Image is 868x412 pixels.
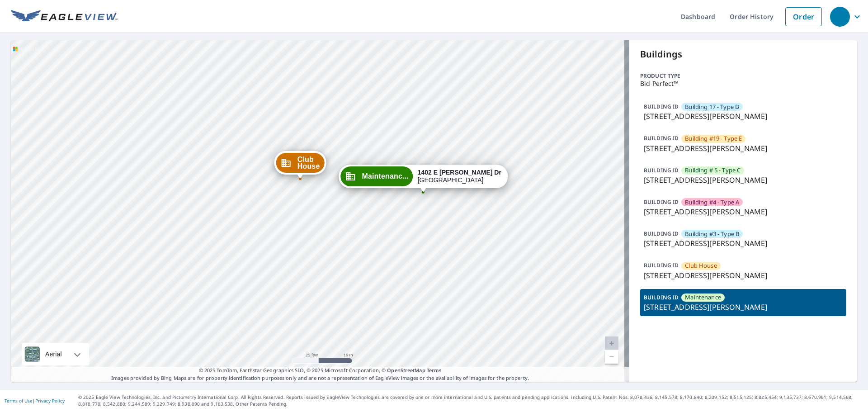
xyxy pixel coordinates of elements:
[644,230,679,237] p: BUILDING ID
[644,198,679,206] p: BUILDING ID
[685,261,717,270] span: Club House
[297,156,320,170] span: Club House
[685,198,739,207] span: Building #4 - Type A
[644,238,843,249] p: [STREET_ADDRESS][PERSON_NAME]
[644,111,843,122] p: [STREET_ADDRESS][PERSON_NAME]
[11,367,629,382] p: Images provided by Bing Maps are for property identification purposes only and are not a represen...
[11,10,118,24] img: EV Logo
[199,367,442,374] span: © 2025 TomTom, Earthstar Geographics SIO, © 2025 Microsoft Corporation, ©
[387,367,425,374] a: OpenStreetMap
[605,350,618,364] a: Current Level 20, Zoom Out
[362,173,408,180] span: Maintenanc...
[644,261,679,269] p: BUILDING ID
[640,47,846,61] p: Buildings
[78,394,863,407] p: © 2025 Eagle View Technologies, Inc. and Pictometry International Corp. All Rights Reserved. Repo...
[685,134,742,143] span: Building #19 - Type E
[685,230,739,238] span: Building #3 - Type B
[685,293,721,302] span: Maintenance
[644,166,679,174] p: BUILDING ID
[685,166,741,175] span: Building # 5 - Type C
[22,343,89,365] div: Aerial
[42,343,65,365] div: Aerial
[418,169,501,184] div: [GEOGRAPHIC_DATA]
[339,165,507,193] div: Dropped pin, building Maintenance, Commercial property, 1402 E Mowry Dr Homestead, FL 33033
[644,175,843,185] p: [STREET_ADDRESS][PERSON_NAME]
[418,169,501,176] strong: 1402 E [PERSON_NAME] Dr
[685,103,739,111] span: Building 17 - Type D
[274,151,326,179] div: Dropped pin, building Club House, Commercial property, 1402 E Mowry Dr Homestead, FL 33033
[644,134,679,142] p: BUILDING ID
[644,294,679,301] p: BUILDING ID
[644,270,843,281] p: [STREET_ADDRESS][PERSON_NAME]
[427,367,442,374] a: Terms
[644,143,843,154] p: [STREET_ADDRESS][PERSON_NAME]
[644,103,679,110] p: BUILDING ID
[640,72,846,80] p: Product type
[785,7,822,26] a: Order
[35,398,65,404] a: Privacy Policy
[644,206,843,217] p: [STREET_ADDRESS][PERSON_NAME]
[605,336,618,350] a: Current Level 20, Zoom In Disabled
[5,398,65,403] p: |
[5,398,33,404] a: Terms of Use
[644,302,843,313] p: [STREET_ADDRESS][PERSON_NAME]
[640,80,846,87] p: Bid Perfect™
